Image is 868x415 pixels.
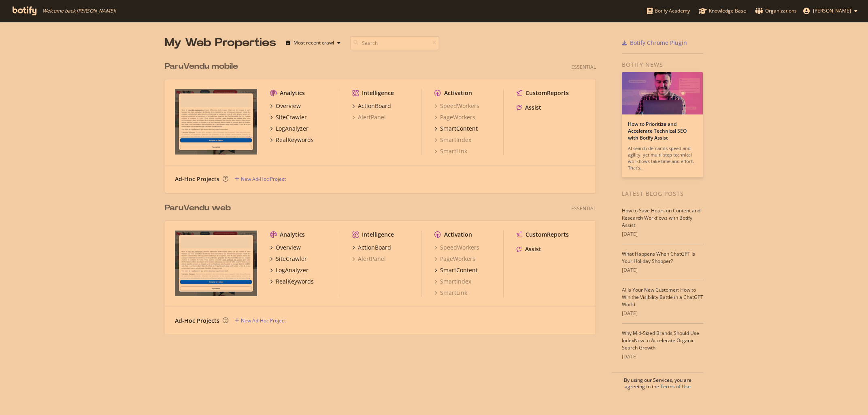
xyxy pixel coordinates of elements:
[440,266,478,274] div: SmartContent
[276,136,314,144] div: RealKeywords
[622,330,699,351] a: Why Mid-Sized Brands Should Use IndexNow to Accelerate Organic Search Growth
[622,60,703,69] div: Botify news
[270,255,307,263] a: SiteCrawler
[165,61,238,72] div: ParuVendu mobile
[270,266,308,274] a: LogAnalyzer
[622,72,703,114] img: How to Prioritize and Accelerate Technical SEO with Botify Assist
[276,266,308,274] div: LogAnalyzer
[571,205,596,212] div: Essential
[175,317,219,325] div: Ad-Hoc Projects
[434,289,467,297] a: SmartLink
[165,51,602,334] div: grid
[43,8,116,14] span: Welcome back, [PERSON_NAME] !
[352,102,391,110] a: ActionBoard
[434,125,478,133] a: SmartContent
[517,245,541,253] a: Assist
[755,7,797,15] div: Organizations
[813,7,851,14] span: Sabrina Colmant
[517,231,569,239] a: CustomReports
[165,61,241,72] a: ParuVendu mobile
[358,243,391,252] div: ActionBoard
[294,40,334,45] div: Most recent crawl
[241,176,286,182] div: New Ad-Hoc Project
[622,189,703,198] div: Latest Blog Posts
[622,250,695,265] a: What Happens When ChatGPT Is Your Holiday Shopper?
[525,231,569,239] div: CustomReports
[280,231,305,239] div: Analytics
[622,353,703,360] div: [DATE]
[270,102,301,110] a: Overview
[622,267,703,274] div: [DATE]
[517,89,569,97] a: CustomReports
[352,255,386,263] a: AlertPanel
[630,39,687,47] div: Botify Chrome Plugin
[444,89,472,97] div: Activation
[647,7,690,15] div: Botify Academy
[270,277,314,286] a: RealKeywords
[241,317,286,324] div: New Ad-Hoc Project
[517,104,541,112] a: Assist
[434,147,467,155] a: SmartLink
[280,89,305,97] div: Analytics
[434,136,471,144] a: SmartIndex
[628,145,697,171] div: AI search demands speed and agility, yet multi-step technical workflows take time and effort. Tha...
[628,121,687,141] a: How to Prioritize and Accelerate Technical SEO with Botify Assist
[525,104,541,112] div: Assist
[270,136,314,144] a: RealKeywords
[276,243,301,252] div: Overview
[270,125,308,133] a: LogAnalyzer
[571,64,596,70] div: Essential
[350,36,439,50] input: Search
[165,35,276,51] div: My Web Properties
[434,277,471,286] a: SmartIndex
[362,89,394,97] div: Intelligence
[434,102,479,110] a: SpeedWorkers
[165,202,234,214] a: ParuVendu web
[283,36,344,49] button: Most recent crawl
[660,383,691,390] a: Terms of Use
[362,231,394,239] div: Intelligence
[525,89,569,97] div: CustomReports
[175,89,257,155] img: www.paruvendu.fr
[622,39,687,47] a: Botify Chrome Plugin
[276,277,314,286] div: RealKeywords
[797,4,864,17] button: [PERSON_NAME]
[165,202,231,214] div: ParuVendu web
[434,113,475,121] a: PageWorkers
[434,266,478,274] a: SmartContent
[434,243,479,252] a: SpeedWorkers
[270,243,301,252] a: Overview
[276,113,307,121] div: SiteCrawler
[235,317,286,324] a: New Ad-Hoc Project
[612,373,703,390] div: By using our Services, you are agreeing to the
[352,113,386,121] a: AlertPanel
[358,102,391,110] div: ActionBoard
[525,245,541,253] div: Assist
[270,113,307,121] a: SiteCrawler
[276,255,307,263] div: SiteCrawler
[444,231,472,239] div: Activation
[699,7,746,15] div: Knowledge Base
[622,207,700,229] a: How to Save Hours on Content and Research Workflows with Botify Assist
[622,231,703,238] div: [DATE]
[235,176,286,182] a: New Ad-Hoc Project
[622,286,703,308] a: AI Is Your New Customer: How to Win the Visibility Battle in a ChatGPT World
[276,102,301,110] div: Overview
[175,175,219,183] div: Ad-Hoc Projects
[276,125,308,133] div: LogAnalyzer
[175,231,257,296] img: www.paruvendu.fr
[352,243,391,252] a: ActionBoard
[622,310,703,317] div: [DATE]
[440,125,478,133] div: SmartContent
[434,255,475,263] a: PageWorkers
